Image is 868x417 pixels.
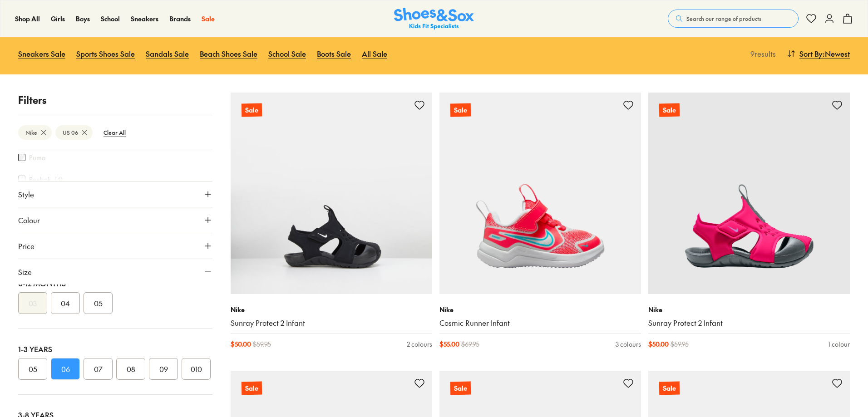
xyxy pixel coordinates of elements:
div: 2 colours [407,339,432,349]
img: SNS_Logo_Responsive.svg [394,8,474,30]
button: Style [18,182,212,207]
span: Sale [202,14,215,23]
button: 06 [51,358,80,380]
button: Size [18,259,212,285]
p: Sale [242,103,262,117]
a: Brands [169,14,191,24]
btn: US 06 [55,125,93,140]
a: Shop All [15,14,40,24]
button: 05 [84,292,113,314]
span: Price [18,240,35,251]
span: $ 59.95 [671,339,689,349]
button: 07 [84,358,113,380]
p: Nike [439,305,641,314]
a: Boys [76,14,90,24]
a: School [101,14,120,24]
btn: Clear All [96,124,133,141]
span: $ 59.95 [253,339,271,349]
span: $ 69.95 [461,339,479,349]
p: Sale [242,382,262,395]
a: Sale [648,93,850,294]
a: Boots Sale [317,44,351,64]
button: 08 [116,358,145,380]
span: Shop All [15,14,40,23]
a: Sports Shoes Sale [76,44,135,64]
div: 3 colours [616,339,641,349]
a: All Sale [362,44,387,64]
button: 010 [182,358,211,380]
button: 05 [18,358,47,380]
span: : Newest [823,48,850,59]
a: Sunray Protect 2 Infant [231,318,432,328]
span: Style [18,189,34,200]
btn: Nike [18,125,52,140]
span: $ 50.00 [648,339,669,349]
a: Girls [51,14,65,24]
span: Sneakers [131,14,158,23]
a: Sandals Sale [146,44,189,64]
a: Sale [439,93,641,294]
p: Sale [659,382,680,395]
a: Sneakers Sale [18,44,65,64]
p: 9 results [747,48,776,59]
span: Size [18,266,32,277]
a: Cosmic Runner Infant [439,318,641,328]
span: $ 55.00 [439,339,459,349]
button: Sort By:Newest [787,44,850,64]
p: Sale [450,382,471,395]
a: School Sale [268,44,306,64]
span: Sort By [799,48,823,59]
label: Puma [29,153,46,162]
a: Sunray Protect 2 Infant [648,318,850,328]
p: Nike [648,305,850,314]
p: Sale [659,103,680,117]
span: Boys [76,14,90,23]
div: 1-3 Years [18,343,212,354]
button: 09 [149,358,178,380]
button: Price [18,233,212,259]
a: Sale [202,14,215,24]
button: 04 [51,292,80,314]
span: Colour [18,215,40,226]
span: $ 50.00 [231,339,251,349]
button: Colour [18,207,212,233]
a: Shoes & Sox [394,8,474,30]
button: 03 [18,292,47,314]
a: Sale [231,93,432,294]
a: Sneakers [131,14,158,24]
button: Search our range of products [668,10,799,28]
div: 1 colour [828,339,850,349]
a: Beach Shoes Sale [200,44,257,64]
span: Search our range of products [686,15,761,23]
p: Filters [18,93,212,108]
p: Sale [450,103,471,117]
span: Brands [169,14,191,23]
span: Girls [51,14,65,23]
p: Nike [231,305,432,314]
span: School [101,14,120,23]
